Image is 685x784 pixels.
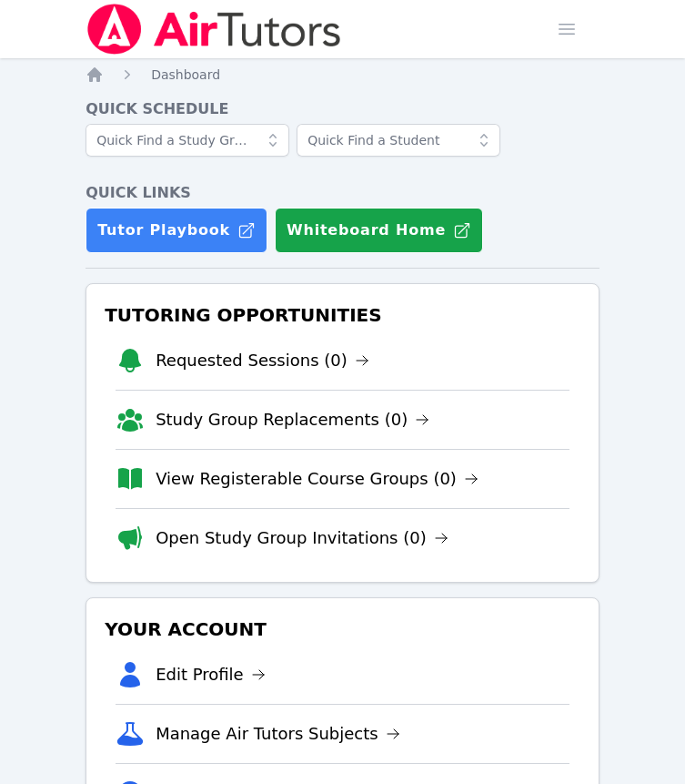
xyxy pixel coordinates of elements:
a: Manage Air Tutors Subjects [156,721,400,747]
a: Edit Profile [156,662,266,687]
button: Whiteboard Home [275,208,483,253]
a: View Registerable Course Groups (0) [156,466,478,492]
h3: Tutoring Opportunities [101,299,584,331]
nav: Breadcrumb [86,66,599,84]
h3: Your Account [101,613,584,646]
a: Open Study Group Invitations (0) [156,525,448,551]
span: Dashboard [151,67,220,82]
a: Dashboard [151,66,220,84]
h4: Quick Links [86,182,599,204]
input: Quick Find a Study Group [86,124,289,157]
a: Requested Sessions (0) [156,348,369,373]
h4: Quick Schedule [86,98,599,120]
input: Quick Find a Student [297,124,500,157]
img: Air Tutors [86,4,343,55]
a: Study Group Replacements (0) [156,407,429,433]
a: Tutor Playbook [86,208,267,253]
